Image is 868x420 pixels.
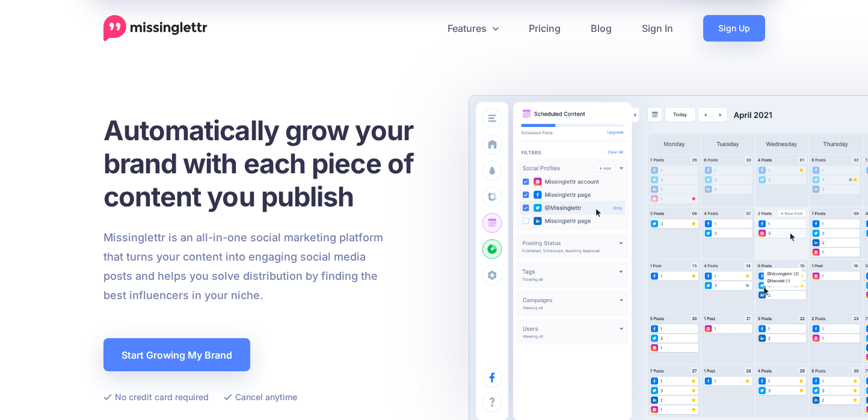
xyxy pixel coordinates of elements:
[103,338,250,371] a: Start Growing My Brand
[103,228,384,305] p: Missinglettr is an all-in-one social marketing platform that turns your content into engaging soc...
[627,15,688,42] a: Sign In
[576,15,627,42] a: Blog
[103,114,443,213] h1: Automatically grow your brand with each piece of content you publish
[224,389,297,404] li: Cancel anytime
[703,15,765,42] a: Sign Up
[103,15,208,42] a: Home
[432,15,514,42] a: Features
[514,15,576,42] a: Pricing
[103,389,209,404] li: No credit card required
